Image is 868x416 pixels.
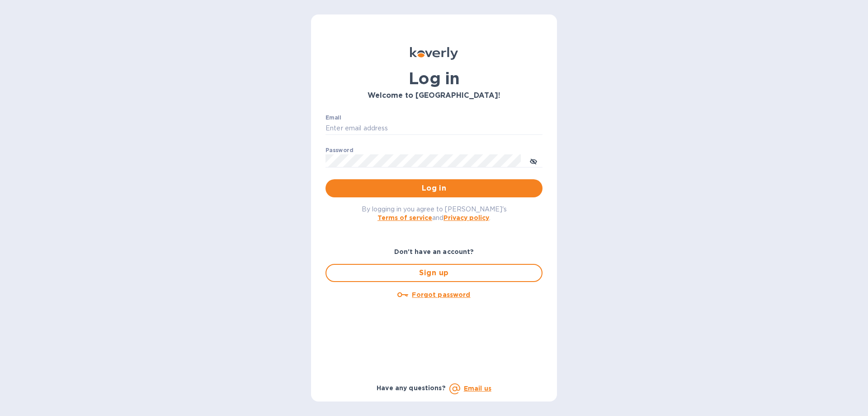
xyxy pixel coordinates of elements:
[377,214,432,221] a: Terms of service
[464,385,491,392] a: Email us
[524,152,542,170] button: toggle password visibility
[362,206,507,221] span: By logging in you agree to [PERSON_NAME]'s and .
[394,248,474,255] b: Don't have an account?
[325,122,542,135] input: Enter email address
[443,214,489,221] a: Privacy policy
[325,148,353,153] label: Password
[334,268,534,278] span: Sign up
[325,91,542,100] h3: Welcome to [GEOGRAPHIC_DATA]!
[410,47,458,60] img: Koverly
[325,179,542,197] button: Log in
[325,69,542,88] h1: Log in
[377,384,446,392] b: Have any questions?
[325,264,542,282] button: Sign up
[325,115,341,120] label: Email
[412,291,470,298] u: Forgot password
[333,183,535,194] span: Log in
